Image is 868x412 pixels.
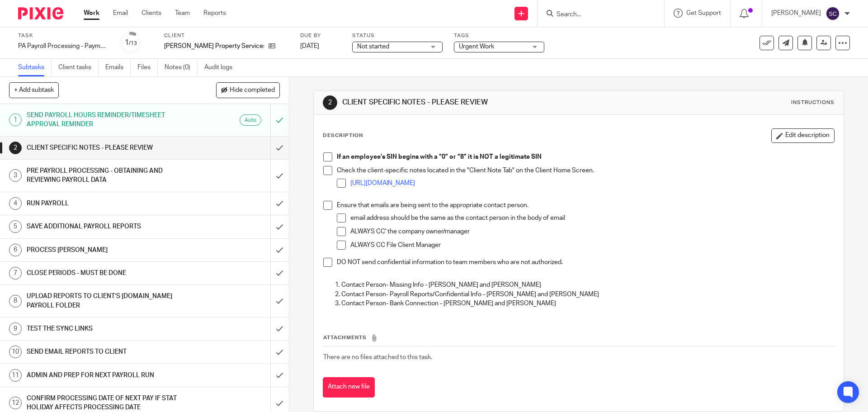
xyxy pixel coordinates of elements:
[9,369,22,382] div: 11
[105,59,131,76] a: Emails
[341,290,834,299] p: Contact Person- Payroll Reports/Confidential Info - [PERSON_NAME] and [PERSON_NAME]
[350,213,834,223] p: email address should be the same as the contact person in the body of email
[9,82,59,98] button: + Add subtask
[337,154,542,160] strong: If an employee’s SIN begins with a “0” or “8” it is NOT a legitimate SIN
[27,266,183,280] h1: CLOSE PERIODS - MUST BE DONE
[350,180,415,186] a: [URL][DOMAIN_NAME]
[337,201,834,210] p: Ensure that emails are being sent to the appropriate contact person.
[27,220,183,233] h1: SAVE ADDITIONAL PAYROLL REPORTS
[125,38,137,48] div: 1
[341,280,834,289] p: Contact Person- Missing Info - [PERSON_NAME] and [PERSON_NAME]
[27,197,183,210] h1: RUN PAYROLL
[9,346,22,358] div: 10
[771,128,835,143] button: Edit description
[27,243,183,257] h1: PROCESS [PERSON_NAME]
[350,241,834,250] p: ALWAYS CC File Client Manager
[165,59,198,76] a: Notes (0)
[27,369,183,382] h1: ADMIN AND PREP FOR NEXT PAYROLL RUN
[27,345,183,359] h1: SEND EMAIL REPORTS TO CLIENT
[686,10,721,16] span: Get Support
[18,42,108,51] div: PA Payroll Processing - PaymentEvolution - Bi-Weekly
[18,7,63,19] img: Pixie
[175,9,190,18] a: Team
[342,98,598,107] h1: CLIENT SPECIFIC NOTES - PLEASE REVIEW
[454,32,544,39] label: Tags
[204,59,239,76] a: Audit logs
[9,197,22,210] div: 4
[9,322,22,335] div: 9
[18,59,52,76] a: Subtasks
[164,32,289,39] label: Client
[129,41,137,46] small: /13
[27,109,183,132] h1: SEND PAYROLL HOURS REMINDER/TIMESHEET APPROVAL REMINDER
[84,9,99,18] a: Work
[230,87,275,94] span: Hide completed
[323,354,432,360] span: There are no files attached to this task.
[337,166,834,175] p: Check the client-specific notes located in the "Client Note Tab" on the Client Home Screen.
[27,141,183,155] h1: CLIENT SPECIFIC NOTES - PLEASE REVIEW
[240,114,261,126] div: Auto
[9,142,22,154] div: 2
[323,335,367,340] span: Attachments
[352,32,443,39] label: Status
[203,9,226,18] a: Reports
[9,295,22,308] div: 8
[323,132,363,139] p: Description
[459,43,494,50] span: Urgent Work
[18,32,108,39] label: Task
[556,11,637,19] input: Search
[9,114,22,126] div: 1
[357,43,389,50] span: Not started
[9,169,22,182] div: 3
[27,322,183,336] h1: TEST THE SYNC LINKS
[771,9,821,18] p: [PERSON_NAME]
[9,267,22,279] div: 7
[137,59,158,76] a: Files
[350,227,834,236] p: ALWAYS CC' the company owner/manager
[341,299,834,308] p: Contact Person- Bank Connection - [PERSON_NAME] and [PERSON_NAME]
[323,377,375,398] button: Attach new file
[27,164,183,187] h1: PRE PAYROLL PROCESSING - OBTAINING AND REVIEWING PAYROLL DATA
[58,59,99,76] a: Client tasks
[337,258,834,267] p: DO NOT send confidential information to team members who are not authorized.
[9,397,22,409] div: 12
[9,220,22,233] div: 5
[113,9,128,18] a: Email
[791,99,835,106] div: Instructions
[164,42,264,51] p: [PERSON_NAME] Property Services Inc.
[826,6,840,21] img: svg%3E
[9,244,22,256] div: 6
[300,32,341,39] label: Due by
[300,43,319,49] span: [DATE]
[142,9,161,18] a: Clients
[216,82,280,98] button: Hide completed
[27,289,183,313] h1: UPLOAD REPORTS TO CLIENT’S [DOMAIN_NAME] PAYROLL FOLDER
[323,95,337,110] div: 2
